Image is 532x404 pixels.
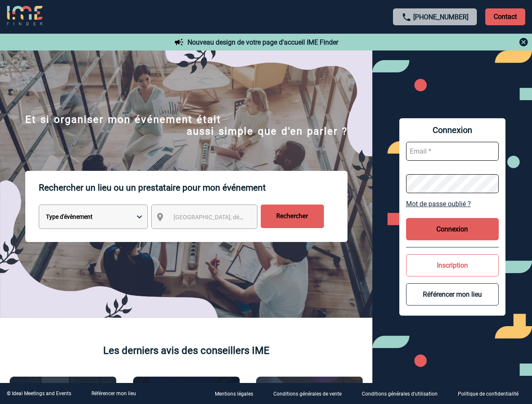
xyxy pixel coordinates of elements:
[7,391,71,396] div: © Ideal Meetings and Events
[261,205,324,228] input: Rechercher
[485,8,525,25] p: Contact
[406,125,499,135] span: Connexion
[273,391,342,397] p: Conditions générales de vente
[362,391,438,397] p: Conditions générales d'utilisation
[406,254,499,276] button: Inscription
[451,390,532,398] a: Politique de confidentialité
[91,391,136,396] a: Référencer mon lieu
[215,391,253,397] p: Mentions légales
[267,390,355,398] a: Conditions générales de vente
[208,390,267,398] a: Mentions légales
[401,12,412,22] img: call-24-px.png
[406,218,499,240] button: Connexion
[413,13,468,21] a: [PHONE_NUMBER]
[458,391,519,397] p: Politique de confidentialité
[174,214,291,221] span: [GEOGRAPHIC_DATA], département, région...
[355,390,451,398] a: Conditions générales d'utilisation
[406,283,499,306] button: Référencer mon lieu
[39,171,348,205] p: Rechercher un lieu ou un prestataire pour mon événement
[406,142,499,161] input: Email *
[406,200,499,208] a: Mot de passe oublié ?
